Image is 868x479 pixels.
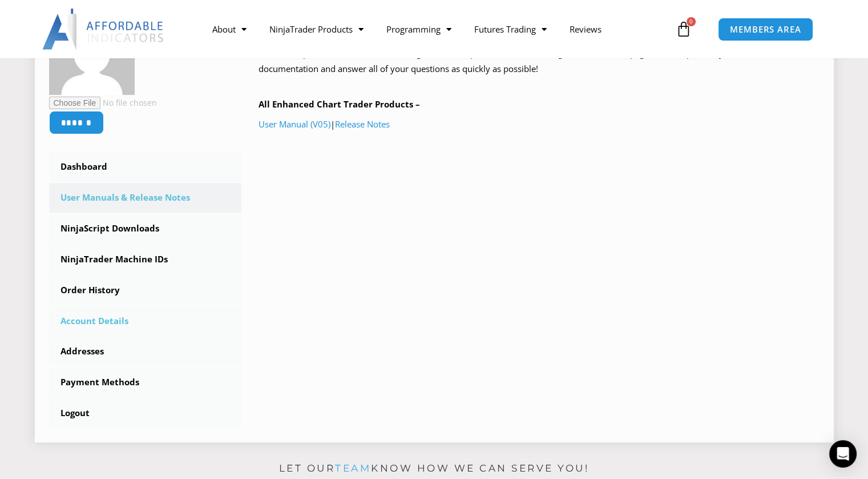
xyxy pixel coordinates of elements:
[49,337,242,366] a: Addresses
[335,462,371,474] a: team
[463,16,558,42] a: Futures Trading
[201,16,673,42] nav: Menu
[558,16,613,42] a: Reviews
[49,245,242,274] a: NinjaTrader Machine IDs
[259,98,420,110] b: All Enhanced Chart Trader Products –
[829,440,857,468] div: Open Intercom Messenger
[49,398,242,428] a: Logout
[259,117,819,133] p: |
[49,183,242,213] a: User Manuals & Release Notes
[335,118,390,130] a: Release Notes
[375,16,463,42] a: Programming
[49,276,242,305] a: Order History
[49,214,242,244] a: NinjaScript Downloads
[375,47,395,59] a: team
[42,9,165,50] img: LogoAI | Affordable Indicators – NinjaTrader
[49,306,242,336] a: Account Details
[687,17,696,26] span: 0
[259,118,330,130] a: User Manual (V05)
[49,152,242,428] nav: Account pages
[730,25,801,34] span: MEMBERS AREA
[49,368,242,397] a: Payment Methods
[718,18,813,41] a: MEMBERS AREA
[49,152,242,182] a: Dashboard
[258,16,375,42] a: NinjaTrader Products
[201,16,258,42] a: About
[659,13,709,46] a: 0
[35,460,834,478] p: Let our know how we can serve you!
